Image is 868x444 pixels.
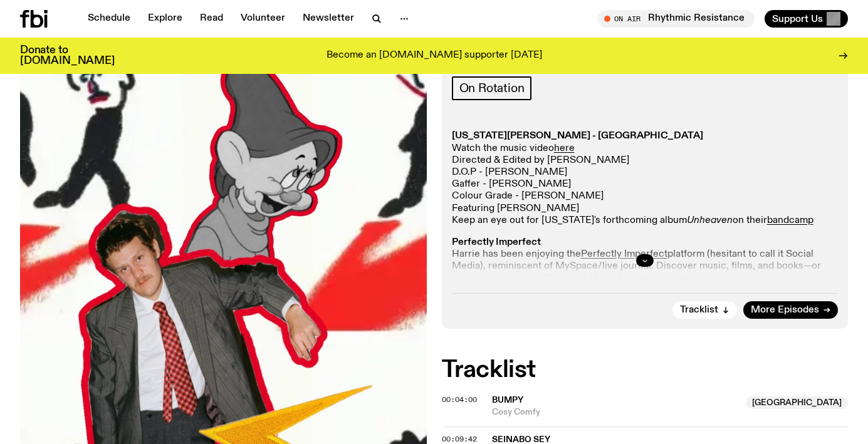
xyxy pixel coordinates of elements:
[767,215,813,225] a: bandcamp
[743,301,838,319] a: More Episodes
[295,10,362,28] a: Newsletter
[452,131,703,141] strong: [US_STATE][PERSON_NAME] - [GEOGRAPHIC_DATA]
[672,301,737,319] button: Tracklist
[452,130,839,227] p: Watch the music video Directed & Edited by [PERSON_NAME] D.O.P - [PERSON_NAME] Gaffer - [PERSON_N...
[233,10,293,28] a: Volunteer
[452,76,532,100] a: On Rotation
[492,406,739,418] span: Cosy Comfy
[492,435,550,444] span: Seinabo Sey
[140,10,190,28] a: Explore
[442,434,477,444] span: 00:09:42
[772,13,823,24] span: Support Us
[20,45,115,66] h3: Donate to [DOMAIN_NAME]
[746,396,848,409] span: [GEOGRAPHIC_DATA]
[452,237,839,321] p: Harrie has been enjoying the platform (hesitant to call it Social Media), reminiscent of MySpace/...
[492,396,523,405] span: Bumpy
[192,10,231,28] a: Read
[598,10,755,28] button: On AirRhythmic Resistance
[327,50,542,61] p: Become an [DOMAIN_NAME] supporter [DATE]
[687,215,733,225] em: Unheaven
[765,10,848,28] button: Support Us
[554,143,575,153] a: here
[452,237,541,247] strong: Perfectly Imperfect
[442,359,849,381] h2: Tracklist
[442,396,477,403] button: 00:04:00
[442,436,477,443] button: 00:09:42
[80,10,138,28] a: Schedule
[459,81,525,95] span: On Rotation
[751,306,819,315] span: More Episodes
[680,306,718,315] span: Tracklist
[442,395,477,405] span: 00:04:00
